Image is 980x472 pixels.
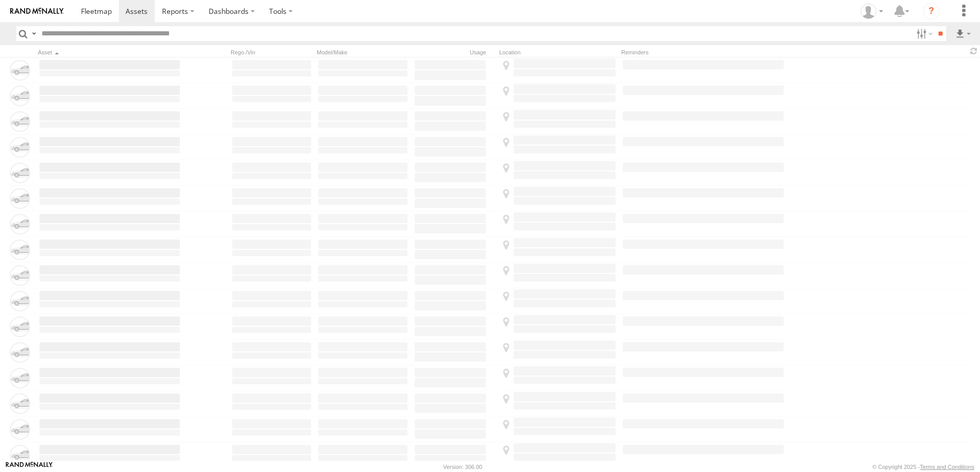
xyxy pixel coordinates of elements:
[857,4,887,19] div: Karl Walsh
[38,49,181,56] div: Click to Sort
[6,462,53,472] a: Visit our Website
[443,464,482,470] div: Version: 306.00
[10,8,64,15] img: rand-logo.svg
[30,26,38,41] label: Search Query
[317,49,409,56] div: Model/Make
[621,49,785,56] div: Reminders
[413,49,495,56] div: Usage
[912,26,934,41] label: Search Filter Options
[231,49,313,56] div: Rego./Vin
[920,464,974,470] a: Terms and Conditions
[923,3,940,19] i: ?
[499,49,617,56] div: Location
[872,464,974,470] div: © Copyright 2025 -
[954,26,972,41] label: Export results as...
[968,46,980,56] span: Refresh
